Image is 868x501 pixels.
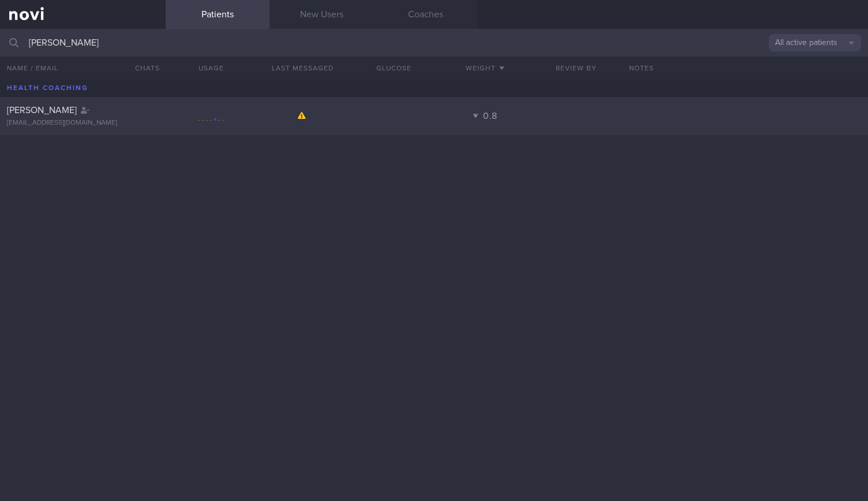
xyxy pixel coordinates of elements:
span: 0.8 [483,111,497,121]
button: Chats [119,57,166,80]
button: Weight [440,57,531,80]
span: [PERSON_NAME] [7,106,77,115]
button: All active patients [769,34,861,51]
button: Review By [531,57,622,80]
div: [EMAIL_ADDRESS][DOMAIN_NAME] [7,119,159,128]
div: Usage [166,57,257,80]
button: Glucose [348,57,439,80]
div: Notes [622,57,868,80]
button: Last Messaged [257,57,348,80]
